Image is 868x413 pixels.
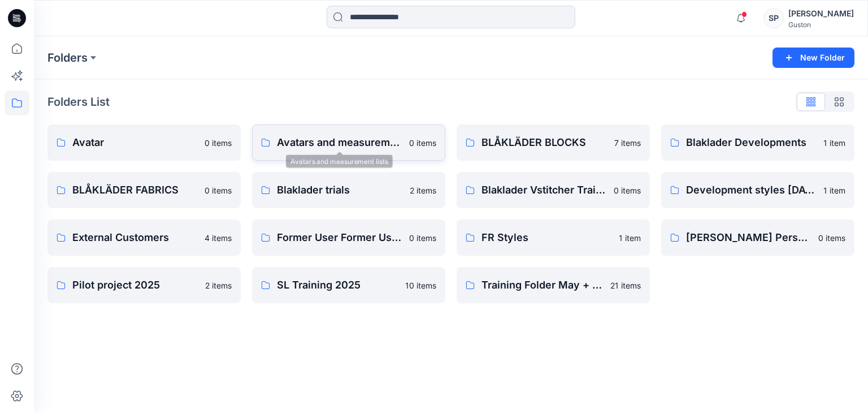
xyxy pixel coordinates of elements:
[763,8,784,28] div: SP
[409,232,436,244] p: 0 items
[481,277,604,293] p: Training Folder May + [DATE]
[686,135,817,150] p: Blaklader Developments
[205,184,232,196] p: 0 items
[610,279,641,291] p: 21 items
[619,232,641,244] p: 1 item
[47,220,241,256] a: External Customers4 items
[457,267,650,303] a: Training Folder May + [DATE]21 items
[405,279,436,291] p: 10 items
[72,182,198,198] p: BLÅKLÄDER FABRICS
[661,220,854,256] a: [PERSON_NAME] Personal Zone0 items
[277,230,402,246] p: Former User Former User's Personal Zone
[72,135,198,150] p: Avatar
[252,267,445,303] a: SL Training 202510 items
[788,20,854,29] div: Guston
[457,124,650,161] a: BLÅKLÄDER BLOCKS7 items
[277,182,403,198] p: Blaklader trials
[457,172,650,208] a: Blaklader Vstitcher Training0 items
[47,267,241,303] a: Pilot project 20252 items
[252,172,445,208] a: Blaklader trials2 items
[72,277,198,293] p: Pilot project 2025
[252,220,445,256] a: Former User Former User's Personal Zone0 items
[686,230,811,246] p: [PERSON_NAME] Personal Zone
[277,135,402,150] p: Avatars and measurement lists
[481,135,607,150] p: BLÅKLÄDER BLOCKS
[47,124,241,161] a: Avatar0 items
[661,172,854,208] a: Development styles [DATE]1 item
[818,232,845,244] p: 0 items
[277,277,398,293] p: SL Training 2025
[47,50,88,66] a: Folders
[686,182,817,198] p: Development styles [DATE]
[614,137,641,149] p: 7 items
[661,124,854,161] a: Blaklader Developments1 item
[823,137,845,149] p: 1 item
[481,230,612,246] p: FR Styles
[409,137,436,149] p: 0 items
[788,7,854,20] div: [PERSON_NAME]
[47,93,110,110] p: Folders List
[614,184,641,196] p: 0 items
[410,184,436,196] p: 2 items
[481,182,607,198] p: Blaklader Vstitcher Training
[252,124,445,161] a: Avatars and measurement lists0 items
[205,137,232,149] p: 0 items
[772,48,854,68] button: New Folder
[205,232,232,244] p: 4 items
[823,184,845,196] p: 1 item
[205,279,232,291] p: 2 items
[457,220,650,256] a: FR Styles1 item
[72,230,198,246] p: External Customers
[47,172,241,208] a: BLÅKLÄDER FABRICS0 items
